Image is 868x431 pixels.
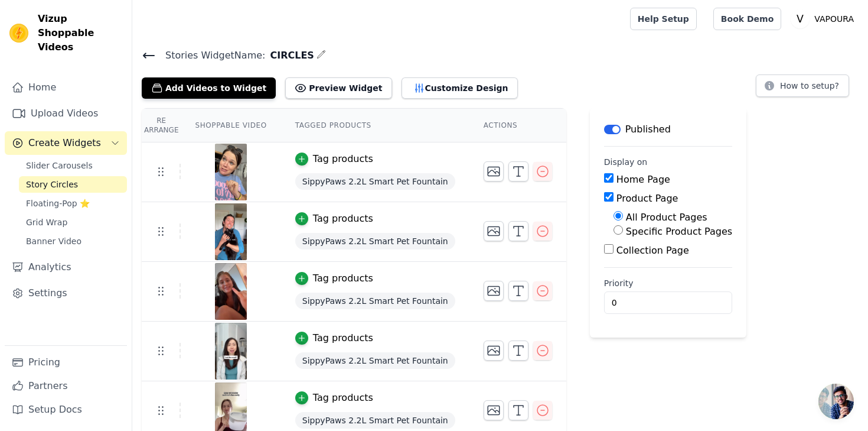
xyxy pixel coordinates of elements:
button: Tag products [295,152,373,166]
a: Pricing [5,351,127,374]
a: Partners [5,374,127,398]
a: Open chat [818,384,854,419]
img: vizup-images-e71a.png [214,263,247,320]
button: Tag products [295,271,373,286]
p: Published [625,122,671,137]
legend: Display on [604,156,648,168]
span: Create Widgets [28,136,101,150]
button: Change Thumbnail [484,341,504,361]
label: Specific Product Pages [626,226,732,237]
span: Banner Video [26,235,81,247]
span: SippyPaws 2.2L Smart Pet Fountain [295,233,455,249]
button: Change Thumbnail [484,281,504,301]
span: SippyPaws 2.2L Smart Pet Fountain [295,173,455,190]
img: vizup-images-c806.png [214,144,247,200]
span: SippyPaws 2.2L Smart Pet Fountain [295,293,455,309]
a: Upload Videos [5,102,127,125]
span: CIRCLES [265,48,314,63]
th: Tagged Products [281,109,469,142]
div: Tag products [313,391,373,405]
th: Re Arrange [142,109,181,142]
a: Grid Wrap [19,214,127,231]
button: Change Thumbnail [484,221,504,241]
a: Setup Docs [5,398,127,422]
span: Grid Wrap [26,216,67,228]
text: V [797,13,804,25]
button: Tag products [295,391,373,405]
button: Create Widgets [5,131,127,155]
a: Book Demo [713,8,781,30]
span: SippyPaws 2.2L Smart Pet Fountain [295,352,455,369]
button: Preview Widget [285,77,391,99]
button: Add Videos to Widget [142,77,276,99]
a: Analytics [5,255,127,279]
th: Actions [469,109,566,142]
span: Stories Widget Name: [156,48,265,63]
div: Tag products [313,271,373,286]
label: Product Page [616,193,678,204]
span: Floating-Pop ⭐ [26,197,90,209]
div: Tag products [313,212,373,226]
label: Collection Page [616,245,689,256]
img: vizup-images-e1c2.png [214,203,247,260]
a: Floating-Pop ⭐ [19,195,127,212]
a: Settings [5,281,127,305]
a: Slider Carousels [19,157,127,174]
button: Change Thumbnail [484,400,504,420]
button: Tag products [295,331,373,345]
a: Story Circles [19,176,127,193]
label: Home Page [616,174,670,185]
span: Slider Carousels [26,160,93,171]
p: VAPOURA [810,8,859,30]
span: SippyPaws 2.2L Smart Pet Fountain [295,412,455,429]
img: vizup-images-8497.png [214,323,247,380]
a: Help Setup [630,8,697,30]
div: Tag products [313,152,373,166]
button: Customize Design [402,77,518,99]
span: Story Circles [26,179,78,190]
a: Home [5,76,127,99]
a: How to setup? [756,83,849,94]
label: All Product Pages [626,212,707,223]
img: Vizup [9,24,28,43]
label: Priority [604,277,732,289]
th: Shoppable Video [181,109,280,142]
span: Vizup Shoppable Videos [38,12,122,54]
button: V VAPOURA [791,8,859,30]
a: Banner Video [19,233,127,249]
div: Edit Name [316,47,326,63]
button: Tag products [295,212,373,226]
button: How to setup? [756,74,849,97]
div: Tag products [313,331,373,345]
button: Change Thumbnail [484,161,504,182]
